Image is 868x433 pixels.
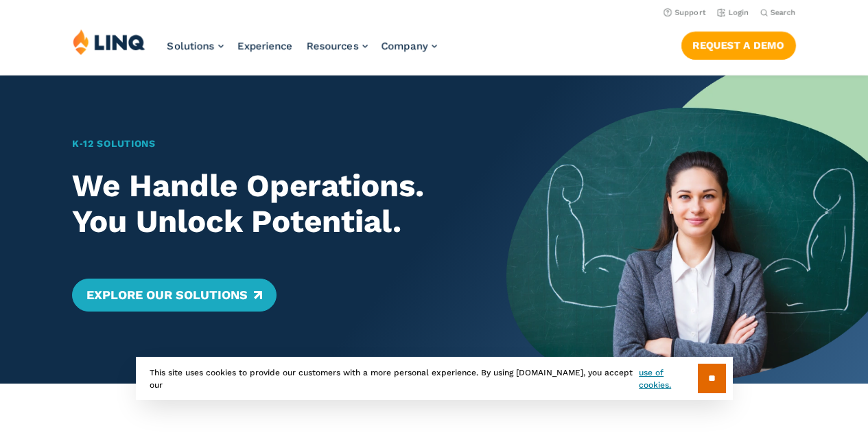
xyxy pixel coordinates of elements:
[73,29,145,55] img: LINQ | K‑12 Software
[72,279,276,312] a: Explore Our Solutions
[382,40,437,52] a: Company
[167,29,437,74] nav: Primary Navigation
[664,8,706,17] a: Support
[681,29,796,59] nav: Button Navigation
[771,8,796,17] span: Search
[382,40,428,52] span: Company
[307,40,368,52] a: Resources
[639,366,697,391] a: use of cookies.
[167,40,224,52] a: Solutions
[681,32,796,59] a: Request a Demo
[307,40,359,52] span: Resources
[506,75,868,384] img: Home Banner
[237,40,293,52] a: Experience
[136,357,733,400] div: This site uses cookies to provide our customers with a more personal experience. By using [DOMAIN...
[72,137,471,151] h1: K‑12 Solutions
[72,168,471,240] h2: We Handle Operations. You Unlock Potential.
[167,40,215,52] span: Solutions
[717,8,749,17] a: Login
[760,8,796,18] button: Open Search Bar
